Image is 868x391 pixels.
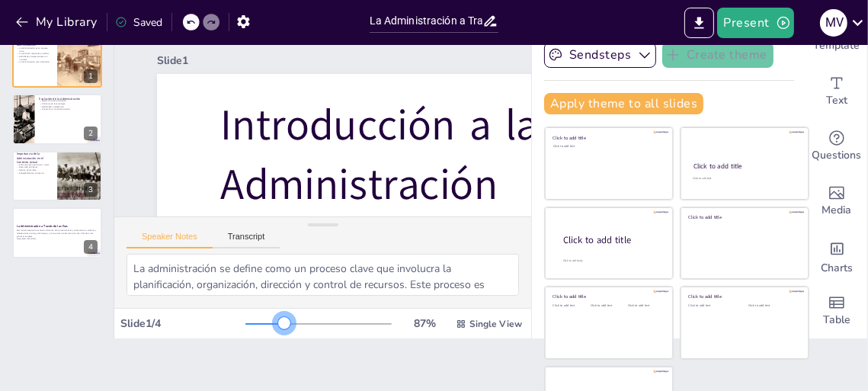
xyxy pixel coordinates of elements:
div: 1 [12,37,102,88]
div: Click to add text [748,304,796,308]
span: Charts [821,260,853,277]
p: Adaptabilidad en el entorno [17,171,53,175]
button: Export to PowerPoint [684,8,714,38]
div: Click to add title [553,294,662,300]
p: Innovación en la administración [39,107,98,111]
div: Get real-time input from your audience [806,119,867,174]
p: La evolución responde a cambios [17,53,53,56]
div: M V [820,9,847,37]
span: Single View [469,318,522,330]
div: Click to add title [693,162,795,171]
div: 3 [84,183,98,197]
button: Create theme [662,42,774,68]
div: Click to add text [689,304,737,308]
div: 4 [12,207,102,258]
div: Add charts and graphs [806,229,867,284]
p: Habilidades interpersonales son cruciales [17,56,53,61]
div: Click to add text [553,145,662,149]
div: 1 [84,69,98,83]
div: Slide 1 / 4 [120,316,245,331]
p: Desarrollo de líderes [17,166,53,169]
p: La administración como disciplina [17,61,53,64]
div: 2 [12,94,102,144]
p: Flexibilidad y adaptación [39,105,98,108]
span: Questions [812,147,862,164]
div: Click to add title [689,214,798,220]
div: 3 [12,151,102,201]
button: M V [820,8,847,38]
span: Text [826,92,847,109]
button: Sendsteps [544,42,656,68]
div: Add images, graphics, shapes or video [806,174,867,229]
div: Click to add title [689,294,798,300]
div: Click to add body [563,259,659,263]
button: My Library [11,10,104,34]
p: Generated with [URL] [17,238,98,241]
span: Template [814,37,860,54]
textarea: La administración se define como un proceso clave que involucra la planificación, organización, d... [127,254,519,296]
input: Insert title [370,10,483,32]
p: Gestión del cambio [17,168,53,171]
strong: La Administración a Través de las Eras [17,224,68,228]
div: Add a table [806,284,867,338]
div: Saved [115,15,162,30]
p: La administración es un proceso clave [17,47,53,53]
div: Click to add text [628,304,662,308]
div: Click to add text [553,304,588,308]
button: Present [717,8,793,38]
div: Click to add text [591,304,625,308]
p: Introducción a la Administración [204,75,727,297]
p: Importancia de la Administración en el Contexto Actual [17,152,53,165]
button: Speaker Notes [127,232,213,248]
div: Click to add title [553,135,662,141]
span: Media [822,202,852,219]
button: Apply theme to all slides [544,93,703,114]
div: 4 [84,240,98,254]
p: Influencia de la tecnología [39,102,98,105]
p: Etapas de la administración [39,99,98,102]
button: Transcript [213,232,280,248]
p: Evolución de la Administración [39,96,98,101]
div: Add text boxes [806,64,867,119]
p: Este estudio explora la evolución histórica de la administración, analizando sus cambios y adapta... [17,229,98,238]
div: 87 % [407,316,444,331]
p: Administración efectiva es crucial [17,163,53,166]
span: Table [823,312,850,329]
div: Click to add text [693,177,794,181]
div: Click to add title [563,234,661,247]
div: 2 [84,127,98,140]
